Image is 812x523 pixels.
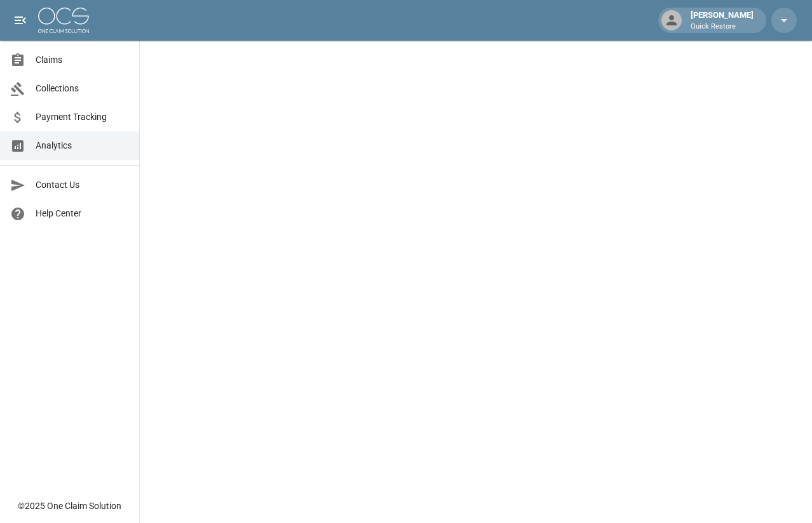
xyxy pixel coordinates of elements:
span: Collections [36,82,129,95]
img: ocs-logo-white-transparent.png [38,8,89,33]
span: Help Center [36,207,129,220]
span: Analytics [36,139,129,152]
div: © 2025 One Claim Solution [18,500,121,512]
div: [PERSON_NAME] [686,9,759,32]
span: Payment Tracking [36,110,129,124]
span: Claims [36,53,129,67]
button: open drawer [8,8,33,33]
p: Quick Restore [691,22,754,32]
span: Contact Us [36,178,129,192]
iframe: Embedded Dashboard [140,41,812,519]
